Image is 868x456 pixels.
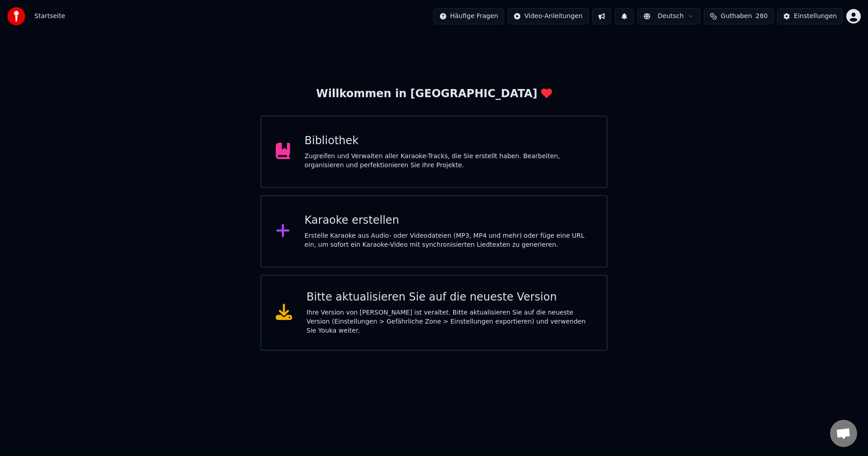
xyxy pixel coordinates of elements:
div: Chat öffnen [830,420,857,447]
button: Guthaben280 [704,8,774,24]
div: Bibliothek [305,134,593,148]
div: Willkommen in [GEOGRAPHIC_DATA] [316,87,552,101]
div: Zugreifen und Verwalten aller Karaoke-Tracks, die Sie erstellt haben. Bearbeiten, organisieren un... [305,152,593,170]
span: Startseite [34,12,65,21]
div: Ihre Version von [PERSON_NAME] ist veraltet. Bitte aktualisieren Sie auf die neueste Version (Ein... [307,308,592,335]
button: Häufige Fragen [434,8,505,24]
button: Einstellungen [777,8,843,24]
span: Guthaben [721,12,752,21]
span: 280 [755,12,768,21]
div: Einstellungen [794,12,837,21]
button: Video-Anleitungen [508,8,589,24]
div: Erstelle Karaoke aus Audio- oder Videodateien (MP3, MP4 und mehr) oder füge eine URL ein, um sofo... [305,231,593,249]
div: Bitte aktualisieren Sie auf die neueste Version [307,290,592,305]
nav: breadcrumb [34,12,65,21]
img: youka [7,7,25,25]
div: Karaoke erstellen [305,213,593,228]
